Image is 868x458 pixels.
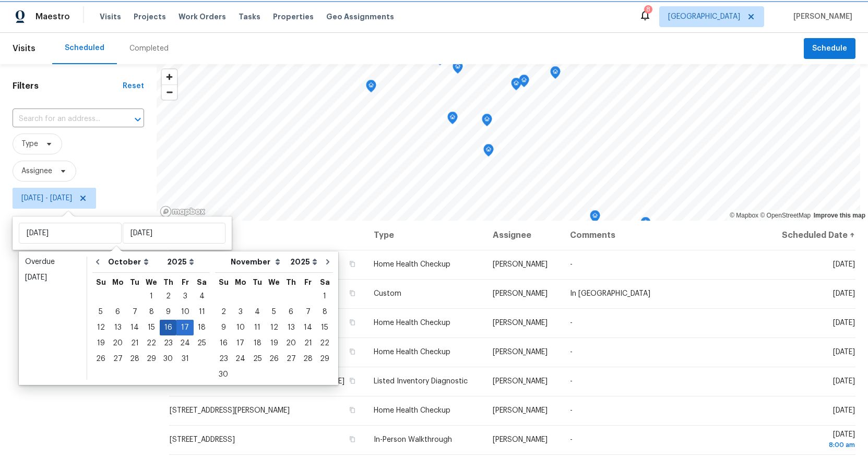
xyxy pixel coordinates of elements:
div: 4 [249,305,266,319]
div: Fri Nov 28 2025 [300,351,316,367]
span: - [570,407,573,414]
abbr: Wednesday [146,279,157,286]
div: Thu Oct 09 2025 [160,304,176,320]
span: [DATE] [833,319,855,327]
div: 11 [194,305,210,319]
div: Wed Oct 29 2025 [143,351,160,367]
span: Zoom out [162,85,177,100]
div: Wed Oct 22 2025 [143,335,160,351]
a: Improve this map [814,212,865,219]
span: Home Health Checkup [374,319,450,327]
div: 27 [282,352,300,366]
span: Custom [374,290,401,297]
div: Fri Nov 21 2025 [300,335,316,351]
button: Go to previous month [90,251,105,272]
span: - [570,436,573,443]
span: [DATE] [833,261,855,268]
div: 11 [249,320,266,335]
span: Home Health Checkup [374,261,450,268]
div: Sun Nov 23 2025 [215,351,232,367]
div: 8 [646,4,650,15]
div: 15 [316,320,333,335]
div: Map marker [511,78,521,94]
div: Thu Oct 02 2025 [160,288,176,304]
div: 20 [282,336,300,351]
span: In [GEOGRAPHIC_DATA] [570,290,650,297]
div: Sat Nov 29 2025 [316,351,333,367]
div: Sat Nov 22 2025 [316,335,333,351]
span: [STREET_ADDRESS][PERSON_NAME] [170,407,290,414]
span: Visits [13,37,35,60]
div: Sun Oct 26 2025 [92,351,109,367]
div: Map marker [447,112,458,128]
span: [DATE] [776,431,855,450]
div: Tue Oct 14 2025 [126,320,143,335]
span: [PERSON_NAME] [493,378,548,385]
abbr: Saturday [320,279,330,286]
div: Wed Nov 12 2025 [266,320,282,335]
div: Fri Oct 10 2025 [176,304,194,320]
span: Tasks [239,13,260,20]
div: Map marker [519,75,529,91]
div: 25 [249,352,266,366]
span: Home Health Checkup [374,348,450,356]
div: Sat Oct 04 2025 [194,288,210,304]
div: Map marker [483,144,494,160]
div: 18 [194,320,210,335]
input: Search for an address... [13,111,115,127]
span: Work Orders [179,11,226,22]
select: Month [105,254,164,270]
div: Sat Oct 11 2025 [194,304,210,320]
span: Listed Inventory Diagnostic [374,378,468,385]
div: Wed Oct 01 2025 [143,288,160,304]
div: Fri Nov 14 2025 [300,320,316,335]
canvas: Map [157,64,860,221]
div: Map marker [482,114,492,130]
button: Copy Address [348,435,357,444]
div: Tue Nov 04 2025 [249,304,266,320]
div: Fri Nov 07 2025 [300,304,316,320]
div: Tue Oct 07 2025 [126,304,143,320]
button: Copy Address [348,259,357,269]
span: [PERSON_NAME] [493,261,548,268]
div: Sat Nov 15 2025 [316,320,333,335]
div: Mon Oct 20 2025 [109,335,126,351]
div: Tue Nov 18 2025 [249,335,266,351]
div: 16 [215,336,232,351]
div: 18 [249,336,266,351]
abbr: Thursday [163,279,173,286]
div: Sat Oct 18 2025 [194,320,210,335]
span: - [570,261,573,268]
div: 10 [232,320,249,335]
div: Map marker [590,210,600,226]
span: [PERSON_NAME] [493,348,548,356]
button: Copy Address [348,347,357,356]
div: Tue Oct 21 2025 [126,335,143,351]
button: Copy Address [348,405,357,415]
div: 3 [176,289,194,304]
div: Tue Nov 11 2025 [249,320,266,335]
div: Sun Nov 02 2025 [215,304,232,320]
span: - [570,378,573,385]
button: Copy Address [348,318,357,327]
button: Zoom in [162,69,177,85]
span: [PERSON_NAME] [789,11,852,22]
div: Thu Oct 30 2025 [160,351,176,367]
div: 24 [176,336,194,351]
div: Wed Oct 15 2025 [143,320,160,335]
div: Wed Oct 08 2025 [143,304,160,320]
abbr: Friday [304,279,312,286]
div: Sat Oct 25 2025 [194,335,210,351]
div: 19 [266,336,282,351]
div: Mon Nov 10 2025 [232,320,249,335]
div: 1 [316,289,333,304]
th: Address [169,221,365,250]
div: 29 [316,352,333,366]
abbr: Thursday [286,279,296,286]
div: 29 [143,352,160,366]
div: 6 [109,305,126,319]
span: - [570,319,573,327]
div: Thu Oct 16 2025 [160,320,176,335]
div: Overdue [25,257,80,267]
